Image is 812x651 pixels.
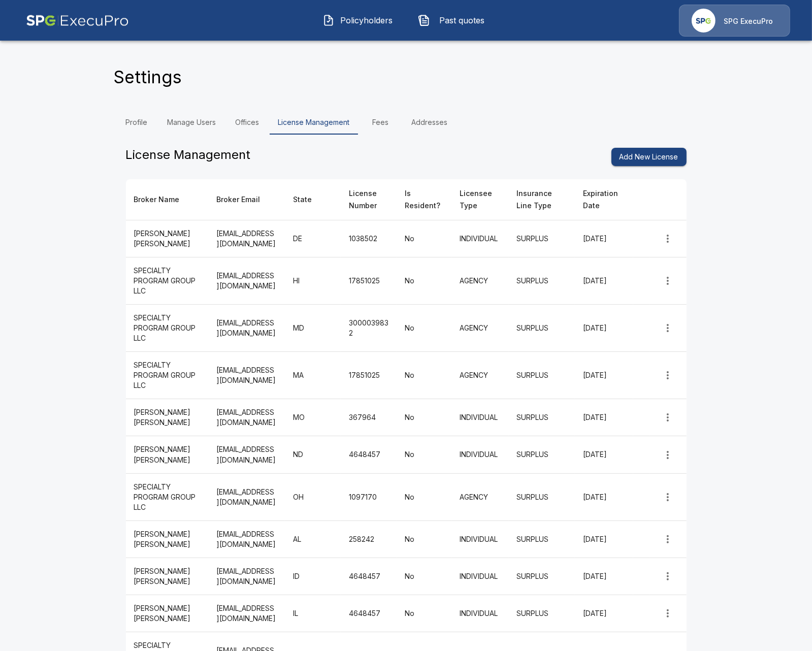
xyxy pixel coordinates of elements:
td: No [397,436,451,473]
td: [EMAIL_ADDRESS][DOMAIN_NAME] [208,436,285,473]
td: SPECIALTY PROGRAM GROUP LLC [126,473,209,520]
button: Add New License [611,148,687,167]
span: Policyholders [339,14,395,26]
button: more [658,365,678,385]
button: more [658,566,678,587]
td: [EMAIL_ADDRESS][DOMAIN_NAME] [208,399,285,436]
a: Manage Users [159,110,224,135]
td: AGENCY [452,473,508,520]
td: 3000039832 [341,305,397,352]
td: [EMAIL_ADDRESS][DOMAIN_NAME] [208,520,285,558]
td: SPECIALTY PROGRAM GROUP LLC [126,257,209,305]
a: Profile [114,110,159,135]
td: [DATE] [575,220,634,257]
th: Insurance Line Type [508,179,575,220]
td: MD [285,305,341,352]
button: more [658,487,678,507]
td: INDIVIDUAL [452,399,508,436]
button: more [658,445,678,465]
th: Is Resident? [397,179,451,220]
td: [EMAIL_ADDRESS][DOMAIN_NAME] [208,257,285,305]
a: License Management [270,110,358,135]
td: HI [285,257,341,305]
td: No [397,352,451,399]
td: 1038502 [341,220,397,257]
td: AL [285,520,341,558]
td: INDIVIDUAL [452,220,508,257]
td: INDIVIDUAL [452,595,508,632]
th: Expiration Date [575,179,634,220]
th: Broker Name [126,179,209,220]
td: [DATE] [575,352,634,399]
td: [DATE] [575,558,634,595]
button: more [658,271,678,291]
td: SURPLUS [508,436,575,473]
td: IL [285,595,341,632]
p: SPG ExecuPro [724,16,773,26]
td: [DATE] [575,305,634,352]
td: [PERSON_NAME] [PERSON_NAME] [126,558,209,595]
a: Offices [224,110,270,135]
td: 4648457 [341,558,397,595]
td: INDIVIDUAL [452,436,508,473]
button: more [658,603,678,624]
img: Past quotes Icon [418,14,430,26]
td: [PERSON_NAME] [PERSON_NAME] [126,436,209,473]
td: No [397,558,451,595]
button: more [658,229,678,249]
td: SURPLUS [508,220,575,257]
td: ID [285,558,341,595]
td: 17851025 [341,352,397,399]
td: No [397,305,451,352]
td: 1097170 [341,473,397,520]
td: [DATE] [575,520,634,558]
th: License Number [341,179,397,220]
button: more [658,407,678,428]
td: [DATE] [575,257,634,305]
td: [EMAIL_ADDRESS][DOMAIN_NAME] [208,305,285,352]
td: [PERSON_NAME] [PERSON_NAME] [126,520,209,558]
span: Past quotes [434,14,490,26]
td: No [397,257,451,305]
td: AGENCY [452,305,508,352]
td: SURPLUS [508,305,575,352]
td: [PERSON_NAME] [PERSON_NAME] [126,220,209,257]
td: [EMAIL_ADDRESS][DOMAIN_NAME] [208,473,285,520]
th: Licensee Type [452,179,508,220]
h4: Settings [114,67,182,88]
td: MO [285,399,341,436]
td: [DATE] [575,473,634,520]
a: Agency IconSPG ExecuPro [679,5,790,37]
td: [EMAIL_ADDRESS][DOMAIN_NAME] [208,220,285,257]
td: 4648457 [341,595,397,632]
td: 4648457 [341,436,397,473]
td: SURPLUS [508,352,575,399]
td: No [397,220,451,257]
th: Broker Email [208,179,285,220]
img: AA Logo [26,5,129,37]
td: MA [285,352,341,399]
td: SURPLUS [508,558,575,595]
button: more [658,318,678,338]
td: [PERSON_NAME] [PERSON_NAME] [126,399,209,436]
td: AGENCY [452,352,508,399]
td: SURPLUS [508,257,575,305]
img: Agency Icon [692,9,716,32]
td: [DATE] [575,399,634,436]
td: [EMAIL_ADDRESS][DOMAIN_NAME] [208,352,285,399]
td: ND [285,436,341,473]
td: SPECIALTY PROGRAM GROUP LLC [126,352,209,399]
td: SURPLUS [508,595,575,632]
button: Policyholders IconPolicyholders [315,7,402,34]
td: AGENCY [452,257,508,305]
button: more [658,529,678,549]
td: SURPLUS [508,473,575,520]
td: [DATE] [575,595,634,632]
td: INDIVIDUAL [452,558,508,595]
td: [EMAIL_ADDRESS][DOMAIN_NAME] [208,595,285,632]
button: Past quotes IconPast quotes [410,7,498,34]
img: Policyholders Icon [322,14,335,26]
